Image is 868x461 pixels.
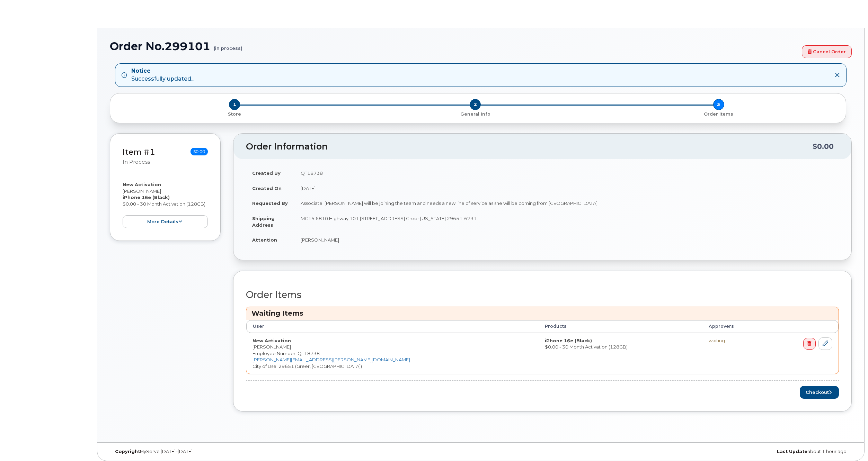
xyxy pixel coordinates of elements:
strong: Last Update [777,449,807,454]
th: User [246,320,539,333]
a: [PERSON_NAME][EMAIL_ADDRESS][PERSON_NAME][DOMAIN_NAME] [253,357,410,362]
th: Products [539,320,702,333]
div: about 1 hour ago [604,449,852,454]
div: MyServe [DATE]–[DATE] [110,449,357,454]
th: Approvers [702,320,767,333]
strong: Notice [131,67,194,75]
strong: Created On [252,186,282,191]
strong: Created By [252,170,281,176]
button: more details [123,215,208,228]
td: QT18738 [294,165,839,181]
strong: Copyright [115,449,140,454]
td: [PERSON_NAME] [294,232,839,247]
span: 2 [470,99,481,110]
a: 1 Store [116,110,354,117]
a: 2 General Info [354,110,597,117]
strong: New Activation [123,182,161,187]
button: Checkout [800,386,839,399]
h2: Order Items [246,290,839,300]
small: (in process) [214,40,242,51]
h2: Order Information [246,142,813,152]
td: [PERSON_NAME] City of Use: 29651 (Greer, [GEOGRAPHIC_DATA]) [246,333,539,374]
h1: Order No.299101 [110,40,798,52]
strong: Attention [252,237,277,243]
strong: Shipping Address [252,216,275,228]
div: Successfully updated... [131,67,194,83]
td: Associate: [PERSON_NAME] will be joining the team and needs a new line of service as she will be ... [294,196,839,211]
td: MC15 6810 Highway 101 [STREET_ADDRESS] Greer [US_STATE] 29651-6731 [294,211,839,232]
td: [DATE] [294,181,839,196]
strong: New Activation [253,338,291,343]
p: Store [118,111,351,117]
p: General Info [356,111,594,117]
a: Item #1 [123,147,155,157]
strong: iPhone 16e (Black) [123,195,170,200]
a: Cancel Order [802,45,852,58]
span: Employee Number: QT18738 [253,351,320,356]
strong: iPhone 16e (Black) [545,338,592,343]
span: $0.00 [191,148,208,155]
td: $0.00 - 30 Month Activation (128GB) [539,333,702,374]
h3: Waiting Items [251,309,833,318]
div: waiting [709,337,761,344]
span: 1 [229,99,240,110]
strong: Requested By [252,200,288,206]
small: in process [123,159,150,165]
div: $0.00 [813,140,834,153]
div: [PERSON_NAME] $0.00 - 30 Month Activation (128GB) [123,181,208,228]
